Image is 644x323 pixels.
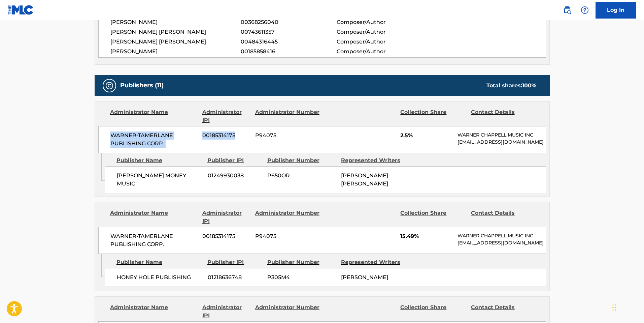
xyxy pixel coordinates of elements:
span: P94075 [255,232,320,240]
div: Collection Share [400,108,466,124]
span: [PERSON_NAME] [PERSON_NAME] [110,28,241,36]
span: Composer/Author [337,18,424,26]
div: Administrator IPI [202,209,250,225]
div: Help [578,3,591,17]
span: 00185858416 [241,48,336,56]
span: Composer/Author [337,48,424,56]
span: P305M4 [267,273,336,282]
div: Contact Details [471,108,536,124]
span: WARNER-TAMERLANE PUBLISHING CORP. [110,131,198,148]
span: Composer/Author [337,38,424,46]
span: HONEY HOLE PUBLISHING [117,273,203,282]
span: 00743611357 [241,28,336,36]
div: Publisher Name [116,258,202,266]
span: [PERSON_NAME] [PERSON_NAME] [110,38,241,46]
span: 2.5% [400,131,452,140]
iframe: Chat Widget [610,291,644,323]
span: 00185314175 [202,232,250,240]
div: Administrator Name [110,108,197,124]
div: Collection Share [400,303,466,320]
div: Contact Details [471,303,536,320]
div: Administrator IPI [202,303,250,320]
span: 15.49% [400,232,452,240]
span: [PERSON_NAME] MONEY MUSIC [117,172,203,188]
span: [PERSON_NAME] [341,274,388,281]
span: [PERSON_NAME] [110,18,241,26]
div: Total shares: [486,82,536,90]
div: Publisher IPI [207,258,262,266]
img: MLC Logo [8,5,34,15]
span: 00484316445 [241,38,336,46]
div: Administrator Number [255,108,320,124]
div: Administrator Number [255,303,320,320]
div: Collection Share [400,209,466,225]
h5: Publishers (11) [120,82,164,89]
span: WARNER-TAMERLANE PUBLISHING CORP. [110,232,198,248]
div: Represented Writers [341,156,410,165]
img: search [563,6,571,14]
span: [PERSON_NAME] [PERSON_NAME] [341,172,388,187]
div: Drag [612,297,616,318]
div: Administrator IPI [202,108,250,124]
div: Publisher IPI [207,156,262,165]
a: Public Search [561,3,574,17]
div: Administrator Name [110,303,197,320]
div: Publisher Number [267,258,336,266]
span: 01249930038 [208,172,262,180]
div: Administrator Number [255,209,320,225]
div: Publisher Name [116,156,202,165]
img: Publishers [105,82,113,90]
div: Administrator Name [110,209,197,225]
span: [PERSON_NAME] [110,48,241,56]
div: Contact Details [471,209,536,225]
p: WARNER CHAPPELL MUSIC INC [457,131,545,139]
span: Composer/Author [337,28,424,36]
span: P650OR [267,172,336,180]
p: WARNER CHAPPELL MUSIC INC [457,232,545,239]
span: 00185314175 [202,131,250,140]
a: Log In [596,2,636,19]
p: [EMAIL_ADDRESS][DOMAIN_NAME] [457,139,545,146]
span: 01218636748 [208,273,262,282]
div: Publisher Number [267,156,336,165]
div: Represented Writers [341,258,410,266]
span: 00368256040 [241,18,336,26]
img: help [581,6,589,14]
span: P94075 [255,131,320,140]
p: [EMAIL_ADDRESS][DOMAIN_NAME] [457,239,545,246]
span: 100 % [522,82,536,89]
